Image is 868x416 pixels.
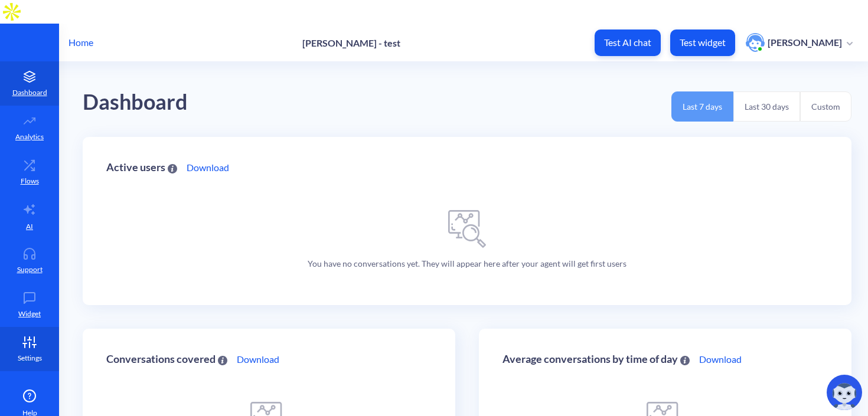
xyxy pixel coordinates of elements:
div: Conversations covered [106,353,227,365]
button: Test AI chat [595,30,661,56]
p: Widget [18,309,41,319]
button: Last 7 days [671,91,733,122]
p: Test AI chat [604,37,651,48]
a: Download [237,352,279,366]
div: Active users [106,162,177,173]
p: Support [17,264,43,275]
a: Download [187,160,229,175]
p: Flows [21,176,39,186]
p: Test widget [680,37,726,48]
div: Average conversations by time of day [502,353,690,365]
p: Home [68,35,93,50]
p: Dashboard [12,87,47,98]
a: Download [699,352,742,366]
p: Analytics [15,132,44,142]
button: Last 30 days [733,91,800,122]
div: Dashboard [83,86,188,119]
button: Test widget [670,30,735,56]
p: [PERSON_NAME] [768,36,842,49]
p: Settings [18,353,42,363]
p: [PERSON_NAME] - test [302,37,400,48]
p: AI [26,221,33,232]
button: Custom [800,91,851,122]
img: copilot-icon.svg [827,375,862,410]
img: user photo [746,33,765,52]
button: user photo[PERSON_NAME] [740,32,859,53]
p: You have no conversations yet. They will appear here after your agent will get first users [308,257,626,270]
